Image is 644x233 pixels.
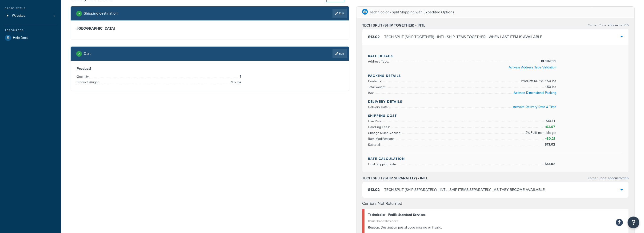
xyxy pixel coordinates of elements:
span: shqcustom65 [607,176,629,181]
span: Help Docs [13,36,28,40]
span: Reason: [368,225,380,230]
a: Activate Dimensional Packing [514,90,556,95]
div: TECH SPLIT (SHIP SEPARATELY) - INTL - SHIP ITEMS SEPARATELY - AS THEY BECOME AVAILABLE [384,186,545,193]
h4: Shipping Cost [368,113,623,118]
span: Handling Fees: [368,125,391,130]
h4: Packing Details [368,73,623,78]
p: Carrier Code: [588,175,629,182]
a: Activate Delivery Date & Time [513,104,556,109]
span: Websites [12,14,25,18]
h3: Product 1 [76,66,343,71]
span: Total Weight: [368,85,387,90]
span: 1 [54,14,55,18]
h4: Rate Details [368,54,623,59]
a: Help Docs [4,34,58,42]
span: Subtotal: [368,142,382,147]
span: Contents: [368,79,383,84]
span: 1 [239,74,241,79]
span: Live Rate: [368,119,383,124]
span: $10.74 [546,118,556,123]
h4: Rate Calculation [368,156,623,161]
a: Activate Address Type Validation [509,65,556,70]
span: $13.02 [368,34,380,39]
span: + [544,136,556,142]
h3: TECH SPLIT (SHIP SEPARATELY) - INTL [362,176,428,181]
span: Box: [368,91,376,95]
span: shqcustom66 [607,23,629,28]
div: Destination postal code missing or invalid. [368,224,625,231]
h2: Shipping destination : [84,11,119,16]
span: Product Weight: [76,80,100,85]
span: Final Shipping Rate: [368,162,398,167]
span: 1.50 lbs [544,84,556,90]
span: 2% Fulfillment Margin [524,130,556,136]
div: Technicolor - FedEx Standard Services [368,212,625,218]
span: $13.02 [545,142,556,147]
div: Basic Setup [4,6,58,10]
span: Address Type: [368,59,390,64]
li: Websites [4,12,58,20]
span: Product SKU-1 x 1 - 1.50 lbs [520,78,556,84]
a: Edit [332,49,347,58]
div: Carrier Code: shqfedex2 [368,218,625,224]
span: 1.5 lbs [230,79,241,85]
h2: Cart : [84,51,92,56]
h4: Carriers Not Returned [362,200,629,207]
span: $0.21 [547,136,556,141]
h4: Delivery Details [368,99,623,104]
a: Edit [332,9,347,18]
span: $2.07 [546,124,556,129]
p: Carrier Code: [588,22,629,29]
h3: , [GEOGRAPHIC_DATA] [76,26,343,31]
div: TECH SPLIT (SHIP TOGETHER) - INTL - SHIP ITEMS TOGETHER - WHEN LAST ITEM IS AVAILABLE [384,34,542,40]
a: Websites1 [4,12,58,20]
span: Quantity: [76,74,91,79]
span: BUSINESS [540,59,556,64]
p: Technicolor - Split Shipping with Expedited Options [370,9,454,16]
span: $13.02 [545,162,556,166]
span: + [543,124,556,130]
h3: TECH SPLIT (SHIP TOGETHER) - INTL [362,23,425,28]
button: Open Resource Center [628,217,639,228]
span: $13.02 [368,187,380,192]
div: Resources [4,28,58,32]
span: Delivery Date: [368,105,390,110]
span: Rate Modifications: [368,136,396,141]
span: Change Rules Applied: [368,130,402,135]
